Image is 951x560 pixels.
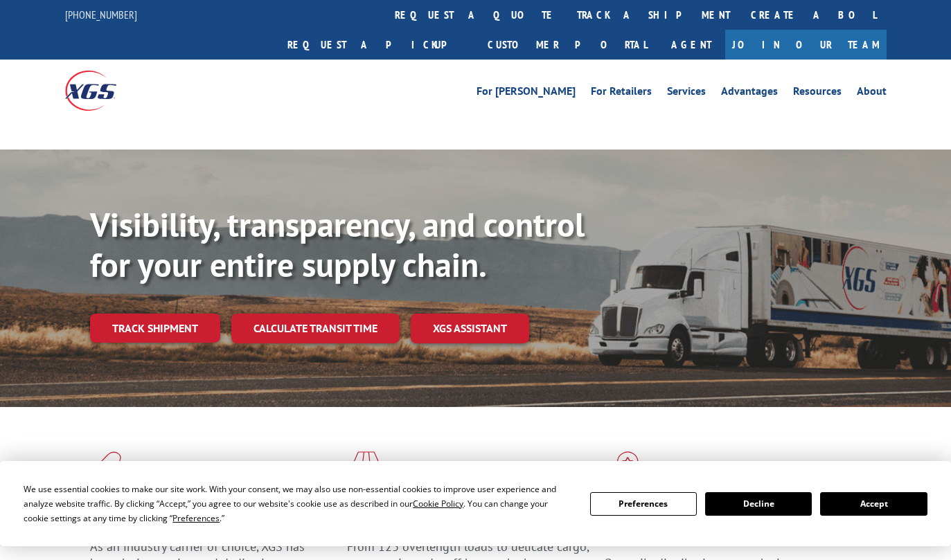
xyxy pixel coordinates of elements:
[411,314,529,343] a: XGS ASSISTANT
[413,498,463,509] span: Cookie Policy
[820,492,927,516] button: Accept
[477,30,657,60] a: Customer Portal
[590,492,697,516] button: Preferences
[657,30,725,60] a: Agent
[857,86,887,101] a: About
[725,30,887,60] a: Join Our Team
[667,86,706,101] a: Services
[90,203,585,286] b: Visibility, transparency, and control for your entire supply chain.
[705,492,812,516] button: Decline
[721,86,778,101] a: Advantages
[65,8,137,21] a: [PHONE_NUMBER]
[347,451,380,487] img: xgs-icon-focused-on-flooring-red
[90,451,133,487] img: xgs-icon-total-supply-chain-intelligence-red
[477,86,576,101] a: For [PERSON_NAME]
[24,482,573,525] div: We use essential cookies to make our site work. With your consent, we may also use non-essential ...
[793,86,842,101] a: Resources
[277,30,477,60] a: Request a pickup
[172,512,220,524] span: Preferences
[231,314,400,343] a: Calculate transit time
[90,314,220,343] a: Track shipment
[604,451,652,487] img: xgs-icon-flagship-distribution-model-red
[591,86,652,101] a: For Retailers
